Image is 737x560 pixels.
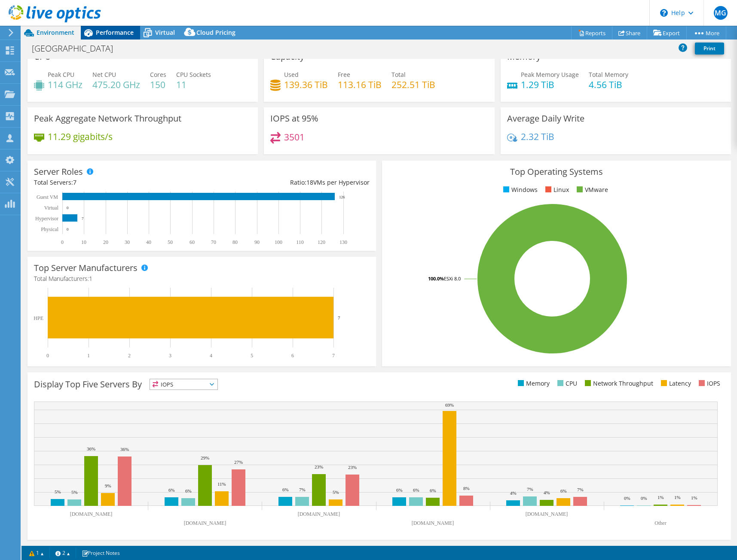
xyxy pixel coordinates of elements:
[35,216,58,222] text: Hypervisor
[48,132,113,141] h4: 11.29 gigabits/s
[34,167,83,177] h3: Server Roles
[463,486,470,491] text: 8%
[332,353,335,359] text: 7
[176,70,211,79] span: CPU Sockets
[338,70,350,79] span: Free
[61,239,64,245] text: 0
[697,379,720,388] li: IOPS
[76,548,126,558] a: Project Notes
[34,263,138,273] h3: Top Server Manufacturers
[34,52,51,61] h3: CPU
[150,379,207,390] span: IOPS
[526,511,568,517] text: [DOMAIN_NAME]
[624,496,630,501] text: 0%
[339,239,347,245] text: 130
[589,80,628,89] h4: 4.56 TiB
[34,178,202,187] div: Total Servers:
[92,70,116,79] span: Net CPU
[445,402,454,408] text: 69%
[37,28,74,37] span: Environment
[654,520,666,526] text: Other
[67,227,69,231] text: 0
[641,496,647,501] text: 0%
[128,353,131,359] text: 2
[196,28,235,37] span: Cloud Pricing
[430,488,436,493] text: 6%
[338,80,382,89] h4: 113.16 TiB
[89,274,92,283] span: 1
[388,167,724,177] h3: Top Operating Systems
[34,274,370,283] h4: Total Manufacturers:
[185,488,192,493] text: 6%
[391,80,435,89] h4: 252.51 TiB
[254,239,260,245] text: 90
[318,239,325,245] text: 120
[46,353,49,359] text: 0
[333,490,339,495] text: 5%
[686,26,726,40] a: More
[444,275,461,282] tspan: ESXi 8.0
[87,446,95,451] text: 36%
[184,520,226,526] text: [DOMAIN_NAME]
[34,114,181,123] h3: Peak Aggregate Network Throughput
[202,178,370,187] div: Ratio: VMs per Hypervisor
[210,353,212,359] text: 4
[299,487,306,492] text: 7%
[501,185,538,195] li: Windows
[125,239,130,245] text: 30
[41,226,58,232] text: Physical
[516,379,550,388] li: Memory
[284,132,305,142] h4: 3501
[282,487,289,492] text: 6%
[44,205,59,211] text: Virtual
[120,447,129,452] text: 36%
[507,52,541,61] h3: Memory
[37,194,58,200] text: Guest VM
[306,178,313,186] span: 18
[217,481,226,487] text: 11%
[28,44,126,53] h1: [GEOGRAPHIC_DATA]
[691,495,697,500] text: 1%
[232,239,238,245] text: 80
[73,178,76,186] span: 7
[560,488,567,493] text: 6%
[507,114,584,123] h3: Average Daily Write
[660,9,668,17] svg: \n
[168,487,175,493] text: 6%
[155,28,175,37] span: Virtual
[81,239,86,245] text: 10
[577,487,584,492] text: 7%
[284,70,299,79] span: Used
[87,353,90,359] text: 1
[49,548,76,558] a: 2
[234,460,243,465] text: 27%
[338,315,340,320] text: 7
[150,70,166,79] span: Cores
[103,239,108,245] text: 20
[71,490,78,495] text: 5%
[168,239,173,245] text: 50
[48,80,83,89] h4: 114 GHz
[296,239,304,245] text: 110
[396,487,403,493] text: 6%
[695,43,724,55] a: Print
[543,185,569,195] li: Linux
[555,379,577,388] li: CPU
[315,464,323,469] text: 23%
[412,520,454,526] text: [DOMAIN_NAME]
[92,80,140,89] h4: 475.20 GHz
[583,379,653,388] li: Network Throughput
[190,239,195,245] text: 60
[284,80,328,89] h4: 139.36 TiB
[521,80,579,89] h4: 1.29 TiB
[211,239,216,245] text: 70
[251,353,253,359] text: 5
[348,465,357,470] text: 23%
[521,132,554,141] h4: 2.32 TiB
[428,275,444,282] tspan: 100.0%
[150,80,166,89] h4: 150
[67,206,69,210] text: 0
[146,239,151,245] text: 40
[544,490,550,495] text: 4%
[298,511,340,517] text: [DOMAIN_NAME]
